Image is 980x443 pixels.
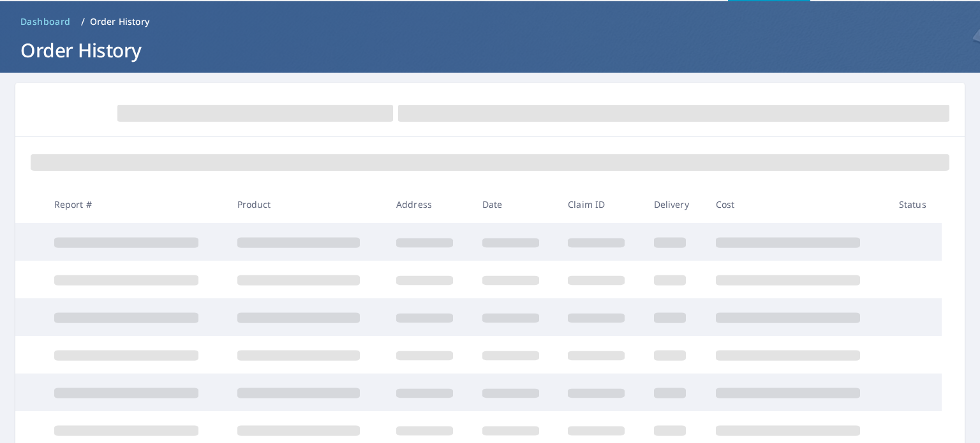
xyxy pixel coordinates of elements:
[90,15,150,28] p: Order History
[227,185,387,223] th: Product
[20,15,71,28] span: Dashboard
[472,185,558,223] th: Date
[386,185,472,223] th: Address
[15,11,76,32] a: Dashboard
[644,185,706,223] th: Delivery
[15,11,965,32] nav: breadcrumb
[706,185,889,223] th: Cost
[558,185,644,223] th: Claim ID
[15,37,965,63] h1: Order History
[889,185,942,223] th: Status
[44,185,227,223] th: Report #
[81,14,85,29] li: /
